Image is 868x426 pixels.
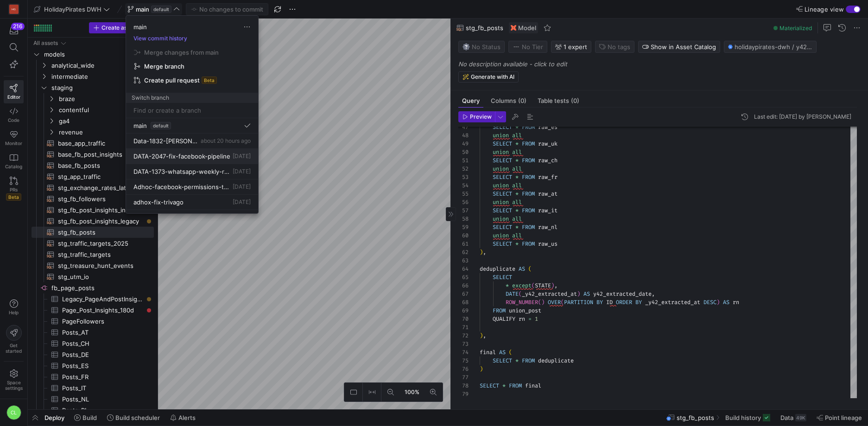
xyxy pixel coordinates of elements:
span: [DATE] [233,198,251,205]
input: Find or create a branch [133,107,251,114]
span: default [151,122,171,129]
span: about 20 hours ago [201,137,251,144]
span: Beta [202,76,217,84]
span: Data-1832-[PERSON_NAME] [133,137,199,145]
span: main [133,23,147,31]
span: Merge branch [144,63,184,70]
span: adhox-fix-trivago [133,198,184,206]
span: Adhoc-facebook-permissions-test [133,183,231,191]
span: [DATE] [233,183,251,190]
button: View commit history [126,35,195,42]
button: Create pull requestBeta [130,73,254,87]
span: [DATE] [233,168,251,175]
button: Merge branch [130,59,254,73]
span: DATA-2047-fix-facebook-pipeline [133,153,230,160]
span: DATA-1373-whatsapp-weekly-report [133,168,231,175]
span: main [133,122,147,129]
span: [DATE] [233,153,251,159]
span: Create pull request [144,76,200,84]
